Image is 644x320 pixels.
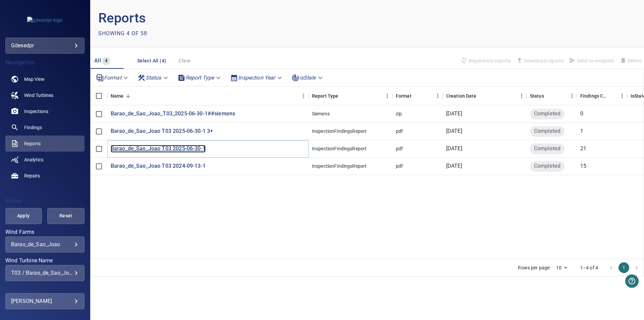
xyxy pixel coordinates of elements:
span: Wind Turbines [24,92,53,99]
div: Siemens [312,110,330,117]
button: Apply [5,208,42,224]
a: inspections noActive [5,103,85,119]
nav: pagination navigation [605,262,643,273]
button: Menu [299,91,309,101]
button: Menu [433,91,443,101]
button: Sort [338,91,347,101]
div: isStale [289,72,327,84]
div: Status [135,72,172,84]
p: 1 [580,127,583,135]
span: Completed [530,110,565,118]
div: pdf [396,163,403,169]
div: 10 [553,263,570,273]
div: Format [93,72,132,84]
div: InspectionFindingsReport [312,128,367,135]
a: findings noActive [5,119,85,136]
div: Creation Date [446,87,476,105]
div: Status [530,87,544,105]
div: zip [396,110,402,117]
em: Status [146,74,161,81]
div: [PERSON_NAME] [11,296,79,307]
div: gdesedpr [11,40,79,51]
a: reports active [5,136,85,152]
div: Wind Farms [5,236,85,253]
div: Inspection Year [227,72,286,84]
div: Name [111,87,124,105]
button: Menu [382,91,392,101]
span: All [94,57,101,64]
a: Barao_de_Sao_Joao T03 2025-06-30-1 3+ [111,127,213,135]
span: Completed [530,145,565,153]
button: page 1 [619,262,629,273]
a: Barao_de_Sao_Joao T03 2025-06-30-1 [111,145,206,153]
div: gdesedpr [5,38,85,54]
button: Select All (4) [135,55,169,67]
p: 1–4 of 4 [580,264,598,271]
em: Report Type [185,74,214,81]
a: map noActive [5,71,85,87]
a: Barao_de_Sao_Joao_T03_2025-06-30-1##siemens [111,110,235,118]
a: Barao_de_Sao_Joao T03 2024-09-13-1 [111,162,206,170]
span: Reset [56,212,76,220]
span: Completed [530,162,565,170]
button: Sort [544,91,553,101]
span: Findings [24,124,42,131]
div: Findings Count [577,87,627,105]
label: Wind Farms [5,229,85,235]
div: Findings Count [580,87,608,105]
button: Reset [47,208,85,224]
p: 21 [580,145,586,153]
span: 4 [102,57,110,65]
div: Report Type [312,87,338,105]
h4: Filters [5,198,85,205]
p: Rows per page: [518,264,550,271]
a: repairs noActive [5,168,85,184]
div: Status [527,87,577,105]
div: Barao_de_Sao_Joao [11,241,79,248]
p: [DATE] [446,145,462,153]
div: Format [396,87,412,105]
button: Sort [476,91,486,101]
a: analytics noActive [5,152,85,168]
div: pdf [396,145,403,152]
a: windturbines noActive [5,87,85,103]
p: [DATE] [446,127,462,135]
div: pdf [396,128,403,135]
span: Inspections [24,108,48,115]
div: Format [392,87,443,105]
button: Menu [517,91,527,101]
div: Report Type [309,87,392,105]
em: Inspection Year [238,74,275,81]
em: isStale [300,74,316,81]
div: Creation Date [443,87,527,105]
button: Menu [567,91,577,101]
h4: Navigation [5,59,85,66]
div: InspectionFindingsReport [312,145,367,152]
div: InspectionFindingsReport [312,163,367,169]
button: Sort [608,91,617,101]
label: Wind Turbine Name [5,258,85,263]
span: Map View [24,76,45,83]
span: Repairs [24,172,40,179]
span: Completed [530,127,565,135]
button: Sort [412,91,421,101]
span: Reports [24,140,41,147]
span: Apply [13,212,34,220]
div: Report Type [175,72,225,84]
em: Format [104,74,121,81]
button: Sort [123,91,133,101]
p: Reports [98,8,367,28]
p: [DATE] [446,110,462,118]
span: Analytics [24,156,43,163]
div: Wind Turbine Name [5,265,85,281]
div: Name [107,87,309,105]
button: Menu [617,91,627,101]
div: T03 / Barao_de_Sao_Joao [11,270,79,276]
p: Showing 4 of 58 [98,30,147,38]
p: 0 [580,110,583,118]
p: 15 [580,162,586,170]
